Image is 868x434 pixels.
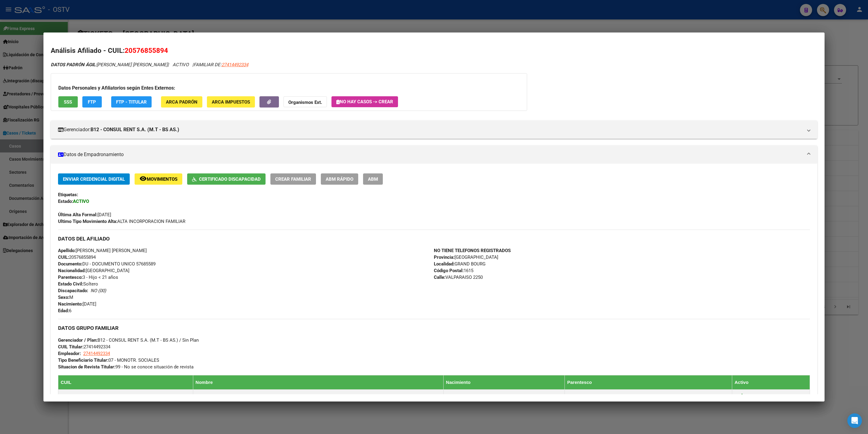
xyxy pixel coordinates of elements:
mat-icon: remove_red_eye [139,175,147,182]
button: Crear Familiar [270,173,316,185]
strong: Apellido: [58,248,76,253]
button: ABM Rápido [321,173,358,185]
button: Movimientos [135,173,182,185]
strong: Parentesco: [58,275,83,280]
span: SSS [64,99,72,105]
strong: Sexo: [58,295,69,300]
button: FTP - Titular [111,96,152,108]
td: [DATE] [443,389,564,404]
span: DU - DOCUMENTO UNICO 57685589 [58,261,156,267]
th: Activo [732,375,810,389]
td: CEJAS - [PERSON_NAME] [193,389,443,404]
span: Enviar Credencial Digital [63,176,125,182]
span: B12 - CONSUL RENT S.A. (M.T - BS AS.) / Sin Plan [58,337,199,343]
strong: Estado: [58,199,73,204]
span: 20576855894 [125,46,168,54]
span: ABM Rápido [326,176,353,182]
strong: ACTIVO [73,199,89,204]
mat-panel-title: Datos de Empadronamiento [58,151,803,158]
span: [GEOGRAPHIC_DATA] [434,255,498,260]
span: 07 - MONOTR. SOCIALES [58,357,159,363]
span: FTP - Titular [116,99,147,105]
button: ARCA Impuestos [207,96,255,108]
button: FTP [82,96,102,108]
mat-expansion-panel-header: Datos de Empadronamiento [51,145,817,164]
strong: Calle: [434,275,445,280]
mat-panel-title: Gerenciador: [58,126,803,133]
strong: Tipo Beneficiario Titular: [58,357,108,363]
span: FAMILIAR DE: [194,62,248,67]
th: CUIL [58,375,193,389]
span: 27414492334 [83,351,110,356]
span: ABM [368,176,378,182]
span: [DATE] [58,301,96,307]
strong: Documento: [58,261,82,267]
span: [GEOGRAPHIC_DATA] [58,268,129,273]
span: 27414492334 [221,62,248,67]
strong: Edad: [58,308,69,313]
button: Enviar Credencial Digital [58,173,130,185]
span: Crear Familiar [275,176,311,182]
td: 0 - Titular [565,389,732,404]
mat-expansion-panel-header: Gerenciador:B12 - CONSUL RENT S.A. (M.T - BS AS.) [51,121,817,139]
strong: Situacion de Revista Titular: [58,364,115,370]
span: M [58,295,73,300]
strong: Nacionalidad: [58,268,86,273]
i: NO (00) [91,288,106,293]
button: Organismos Ext. [283,96,327,108]
strong: Ultimo Tipo Movimiento Alta: [58,219,117,224]
button: ABM [363,173,383,185]
strong: DATOS PADRÓN ÁGIL: [51,62,97,67]
button: Certificado Discapacidad [187,173,266,185]
span: 1615 [434,268,473,273]
span: Certificado Discapacidad [199,176,261,182]
strong: Gerenciador / Plan: [58,337,98,343]
button: SSS [58,96,78,108]
button: No hay casos -> Crear [331,96,398,107]
h3: Datos Personales y Afiliatorios según Entes Externos: [58,84,520,92]
span: 6 [58,308,71,313]
strong: Última Alta Formal: [58,212,98,217]
strong: Estado Civil: [58,281,83,287]
th: Parentesco [565,375,732,389]
span: Movimientos [147,176,177,182]
span: [PERSON_NAME] [PERSON_NAME] [58,248,147,253]
span: 99 - No se conoce situación de revista [58,364,194,370]
span: GRAND BOURG [434,261,485,267]
span: 27414492334 [61,394,89,399]
span: Soltero [58,281,98,287]
span: 3 - Hijo < 21 años [58,275,118,280]
button: ARCA Padrón [161,96,202,108]
span: 20576855894 [58,255,96,260]
strong: NO TIENE TELEFONOS REGISTRADOS [434,248,511,253]
strong: CUIL Titular: [58,344,84,350]
th: Nacimiento [443,375,564,389]
span: [DATE] [58,212,111,217]
i: | ACTIVO | [51,62,248,67]
strong: Organismos Ext. [288,100,322,105]
strong: B12 - CONSUL RENT S.A. (M.T - BS AS.) [91,126,179,133]
span: [PERSON_NAME] [PERSON_NAME] [51,62,168,67]
strong: Provincia: [434,255,455,260]
div: Open Intercom Messenger [847,413,862,428]
strong: Código Postal: [434,268,464,273]
span: ARCA Impuestos [212,99,250,105]
strong: Etiquetas: [58,192,78,197]
h3: DATOS DEL AFILIADO [58,235,810,242]
strong: Discapacitado: [58,288,88,293]
strong: Localidad: [434,261,455,267]
h2: Análisis Afiliado - CUIL: [51,46,817,56]
strong: Nacimiento: [58,301,83,307]
span: 27414492334 [58,344,110,350]
span: FTP [88,99,96,105]
span: ALTA INCORPORACION FAMILIAR [58,219,185,224]
h3: DATOS GRUPO FAMILIAR [58,325,810,331]
th: Nombre [193,375,443,389]
span: ARCA Padrón [166,99,197,105]
span: VALPARAISO 2250 [434,275,483,280]
strong: Empleador: [58,351,81,356]
span: No hay casos -> Crear [336,99,393,104]
strong: CUIL: [58,255,69,260]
